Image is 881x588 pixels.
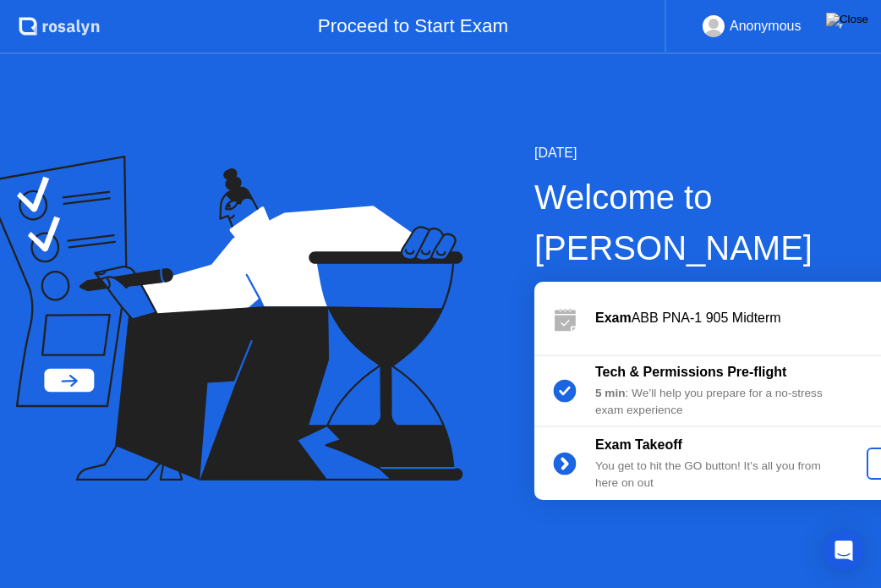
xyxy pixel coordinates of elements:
b: 5 min [595,387,626,399]
div: Anonymous [730,15,802,37]
b: Exam Takeoff [595,437,682,452]
img: Close [826,13,868,26]
div: You get to hit the GO button! It’s all you from here on out [595,458,839,492]
b: Tech & Permissions Pre-flight [595,365,786,379]
b: Exam [595,310,632,325]
div: Open Intercom Messenger [824,530,864,571]
div: : We’ll help you prepare for a no-stress exam experience [595,385,839,420]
